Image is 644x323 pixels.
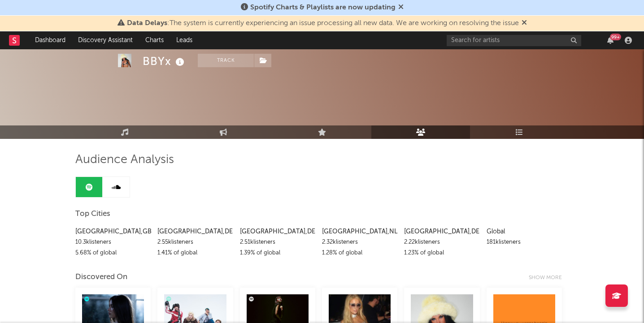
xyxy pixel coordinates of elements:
[322,248,397,258] div: 1.28 % of global
[75,248,151,258] div: 5.68 % of global
[522,20,527,27] span: Dismiss
[75,226,151,237] div: [GEOGRAPHIC_DATA] , GB
[250,4,396,11] span: Spotify Charts & Playlists are now updating
[75,209,110,220] span: Top Cities
[240,248,315,258] div: 1.39 % of global
[157,248,233,258] div: 1.41 % of global
[487,226,562,237] div: Global
[170,31,199,49] a: Leads
[607,37,614,44] button: 99+
[610,34,621,40] div: 99 +
[143,54,187,69] div: BBYx
[157,226,233,237] div: [GEOGRAPHIC_DATA] , DE
[404,226,479,237] div: [GEOGRAPHIC_DATA] , DE
[404,237,479,248] div: 2.22k listeners
[72,31,139,49] a: Discovery Assistant
[29,31,72,49] a: Dashboard
[127,20,519,27] span: : The system is currently experiencing an issue processing all new data. We are working on resolv...
[139,31,170,49] a: Charts
[404,248,479,258] div: 1.23 % of global
[198,54,254,67] button: Track
[322,226,397,237] div: [GEOGRAPHIC_DATA] , NL
[447,35,581,46] input: Search for artists
[127,20,167,27] span: Data Delays
[240,226,315,237] div: [GEOGRAPHIC_DATA] , DE
[75,155,174,165] span: Audience Analysis
[529,272,569,283] div: Show more
[240,237,315,248] div: 2.51k listeners
[157,237,233,248] div: 2.55k listeners
[322,237,397,248] div: 2.32k listeners
[398,4,404,11] span: Dismiss
[487,237,562,248] div: 181k listeners
[75,237,151,248] div: 10.3k listeners
[75,272,127,283] div: Discovered On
